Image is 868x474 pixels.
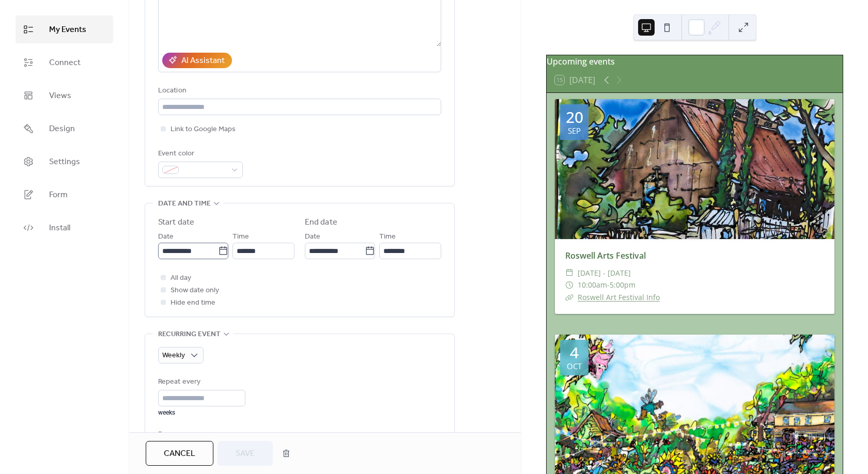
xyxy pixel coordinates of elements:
[16,181,113,209] a: Form
[49,156,80,168] span: Settings
[158,231,174,243] span: Date
[568,127,581,135] div: Sep
[565,279,574,291] div: ​
[233,231,249,243] span: Time
[146,441,213,466] button: Cancel
[16,49,113,76] a: Connect
[158,148,241,160] div: Event color
[16,82,113,109] a: Views
[16,115,113,143] a: Design
[565,250,646,261] a: Roswell Arts Festival
[49,189,68,201] span: Form
[158,376,243,388] div: Repeat every
[607,279,610,291] span: -
[566,109,583,125] div: 20
[158,328,221,341] span: Recurring event
[578,292,660,302] a: Roswell Art Festival Info
[16,148,113,176] a: Settings
[158,408,245,417] div: weeks
[171,272,191,285] span: All day
[567,362,582,370] div: Oct
[158,85,439,97] div: Location
[610,279,636,291] span: 5:00pm
[171,285,219,297] span: Show date only
[305,216,337,229] div: End date
[49,222,70,234] span: Install
[158,429,439,441] div: Repeat on
[16,15,113,43] a: My Events
[158,198,211,210] span: Date and time
[171,297,215,309] span: Hide end time
[565,291,574,304] div: ​
[578,267,631,279] span: [DATE] - [DATE]
[49,57,81,69] span: Connect
[565,267,574,279] div: ​
[49,123,75,135] span: Design
[578,279,607,291] span: 10:00am
[164,448,195,460] span: Cancel
[158,216,194,229] div: Start date
[379,231,396,243] span: Time
[49,90,71,102] span: Views
[16,214,113,242] a: Install
[305,231,320,243] span: Date
[547,55,843,68] div: Upcoming events
[171,123,236,136] span: Link to Google Maps
[49,24,86,36] span: My Events
[181,55,225,67] div: AI Assistant
[162,53,232,68] button: AI Assistant
[570,345,579,360] div: 4
[162,349,185,362] span: Weekly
